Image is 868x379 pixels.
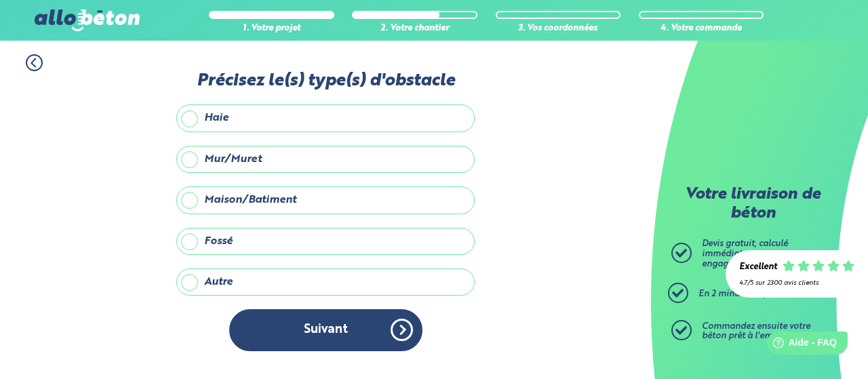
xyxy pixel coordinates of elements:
[176,228,475,255] label: Fossé
[639,24,764,34] div: 4. Votre commande
[176,268,475,296] label: Autre
[176,146,475,173] label: Mur/Muret
[35,9,139,31] img: allobéton
[747,326,853,364] iframe: Help widget launcher
[352,24,477,34] div: 2. Votre chantier
[176,71,475,91] label: Précisez le(s) type(s) d'obstacle
[176,186,475,214] label: Maison/Batiment
[176,104,475,132] label: Haie
[496,24,621,34] div: 3. Vos coordonnées
[229,309,422,351] button: Suivant
[209,24,334,34] div: 1. Votre projet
